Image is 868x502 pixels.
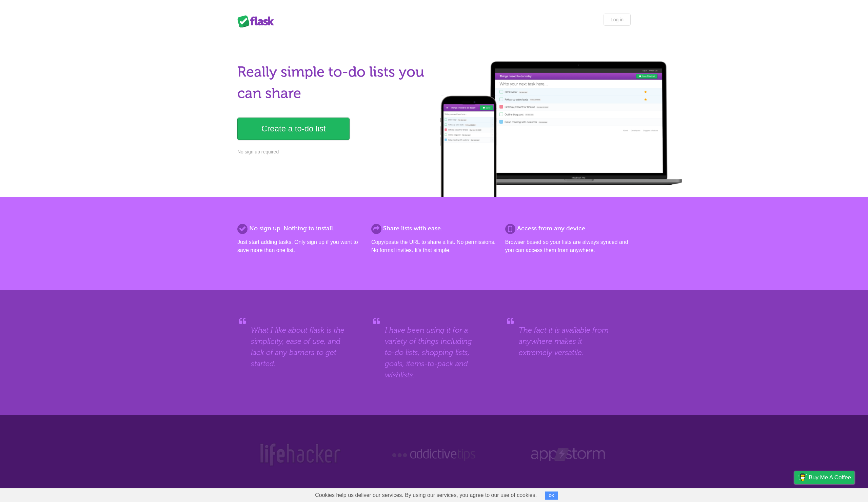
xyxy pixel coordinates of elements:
[308,488,544,502] span: Cookies help us deliver our services. By using our services, you agree to our use of cookies.
[237,238,363,254] p: Just start adding tasks. Only sign up if you want to save more than one list.
[385,325,483,380] blockquote: I have been using it for a variety of things including to-do lists, shopping lists, goals, items-...
[237,61,430,104] h1: Really simple to-do lists you can share
[237,118,350,140] a: Create a to-do list
[531,442,605,467] img: Web Appstorm
[371,238,497,254] p: Copy/paste the URL to share a list. No permissions. No formal invites. It's that simple.
[545,491,558,500] button: OK
[809,472,851,483] span: Buy me a coffee
[237,224,363,233] h2: No sign up. Nothing to install.
[794,471,854,484] a: Buy me a coffee
[237,148,430,155] p: No sign up required
[505,224,631,233] h2: Access from any device.
[519,325,617,358] blockquote: The fact it is available from anywhere makes it extremely versatile.
[798,472,807,483] img: Buy me a coffee
[505,238,631,254] p: Browser based so your lists are always synced and you can access them from anywhere.
[251,325,349,369] blockquote: What I like about flask is the simplicity, ease of use, and lack of any barriers to get started.
[258,442,342,467] img: Lifehacker
[391,442,477,467] img: Addictive Tips
[371,224,497,233] h2: Share lists with ease.
[604,14,631,26] a: Log in
[237,15,278,27] div: Flask Lists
